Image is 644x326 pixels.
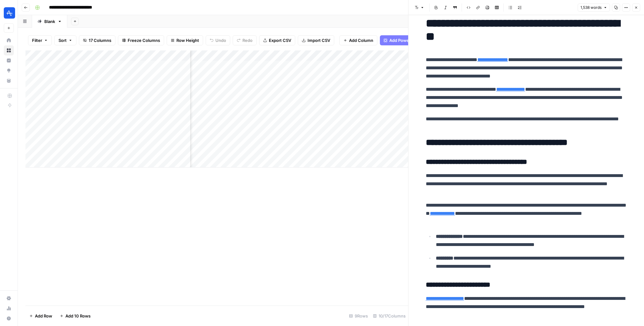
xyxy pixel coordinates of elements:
[269,37,291,43] span: Export CSV
[4,313,14,323] button: Help + Support
[128,37,160,43] span: Freeze Columns
[65,313,91,319] span: Add 10 Rows
[389,37,424,43] span: Add Power Agent
[4,66,14,76] a: Opportunities
[4,35,14,45] a: Home
[54,35,76,45] button: Sort
[4,55,14,66] a: Insights
[308,37,330,43] span: Import CSV
[35,313,52,319] span: Add Row
[4,303,14,313] a: Usage
[380,35,427,45] button: Add Power Agent
[339,35,377,45] button: Add Column
[56,311,94,321] button: Add 10 Rows
[58,37,67,43] span: Sort
[28,35,52,45] button: Filter
[89,37,111,43] span: 17 Columns
[118,35,164,45] button: Freeze Columns
[176,37,199,43] span: Row Height
[4,5,14,21] button: Workspace: Amplitude
[347,311,370,321] div: 9 Rows
[167,35,203,45] button: Row Height
[578,3,610,12] button: 1,538 words
[32,15,67,28] a: Blank
[25,311,56,321] button: Add Row
[206,35,230,45] button: Undo
[298,35,334,45] button: Import CSV
[79,35,115,45] button: 17 Columns
[580,5,602,10] span: 1,538 words
[4,76,14,86] a: Your Data
[259,35,295,45] button: Export CSV
[44,18,55,25] div: Blank
[233,35,257,45] button: Redo
[4,293,14,303] a: Settings
[349,37,373,43] span: Add Column
[242,37,253,43] span: Redo
[370,311,408,321] div: 10/17 Columns
[32,37,42,43] span: Filter
[215,37,226,43] span: Undo
[4,45,14,55] a: Browse
[4,7,15,19] img: Amplitude Logo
